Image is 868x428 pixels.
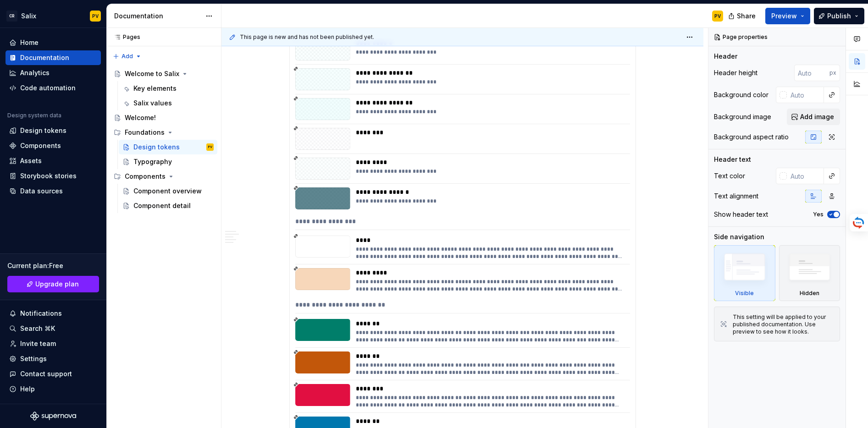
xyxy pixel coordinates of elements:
a: Code automation [6,81,101,95]
div: Component overview [133,187,202,196]
button: Search ⌘K [6,321,101,336]
input: Auto [794,65,829,81]
div: Hidden [800,290,819,297]
a: Upgrade plan [7,276,99,292]
a: Welcome! [110,110,217,125]
div: PV [208,143,212,152]
div: Page tree [110,66,217,213]
div: Documentation [114,11,201,21]
button: Contact support [6,367,101,381]
div: Documentation [20,53,69,62]
div: Side navigation [714,232,764,241]
div: Text color [714,171,745,181]
span: This page is new and has not been published yet. [240,33,374,41]
div: Design tokens [133,143,180,152]
div: Hidden [779,245,840,301]
span: Upgrade plan [35,280,79,289]
button: Help [6,382,101,396]
span: Publish [827,11,851,21]
div: Analytics [20,68,50,77]
div: Welcome! [125,113,156,122]
svg: Supernova Logo [30,412,76,421]
button: Notifications [6,306,101,321]
a: Analytics [6,66,101,80]
a: Assets [6,154,101,168]
a: Components [6,138,101,153]
span: Add [122,53,133,60]
a: Storybook stories [6,169,101,183]
button: CRSalixPV [2,6,105,26]
div: This setting will be applied to your published documentation. Use preview to see how it looks. [733,313,834,335]
div: Foundations [125,128,165,137]
div: Header height [714,68,757,77]
div: Current plan : Free [7,261,99,270]
div: Salix values [133,99,172,108]
button: Add image [787,109,840,125]
div: Welcome to Salix [125,69,179,78]
div: Pages [110,33,140,41]
a: Salix values [119,96,217,110]
div: Invite team [20,339,56,348]
a: Component overview [119,184,217,198]
div: Settings [20,354,47,363]
div: Header text [714,155,751,164]
span: Share [737,11,756,21]
div: Component detail [133,201,191,210]
label: Yes [813,211,824,218]
button: Preview [765,8,810,24]
div: PV [92,12,99,20]
a: Invite team [6,336,101,351]
input: Auto [787,87,824,103]
p: px [829,69,836,77]
button: Share [724,8,762,24]
div: Background image [714,112,771,121]
div: Text alignment [714,192,758,201]
div: Storybook stories [20,171,77,181]
div: Assets [20,156,42,165]
div: PV [714,12,721,20]
div: Components [125,172,166,181]
div: Code automation [20,83,76,93]
a: Key elements [119,81,217,96]
div: Visible [714,245,775,301]
div: Typography [133,157,172,166]
span: Preview [771,11,797,21]
a: Design tokens [6,123,101,138]
div: Notifications [20,309,62,318]
div: Home [20,38,39,47]
div: Foundations [110,125,217,140]
div: Contact support [20,369,72,379]
div: Design system data [7,112,61,119]
div: Visible [735,290,754,297]
a: Component detail [119,198,217,213]
button: Add [110,50,144,63]
div: Background aspect ratio [714,132,789,142]
div: Data sources [20,187,63,196]
a: Typography [119,154,217,169]
div: Background color [714,90,768,99]
a: Data sources [6,184,101,198]
div: Components [110,169,217,184]
div: Key elements [133,84,177,93]
div: Show header text [714,210,768,219]
a: Design tokensPV [119,140,217,154]
a: Welcome to Salix [110,66,217,81]
div: Salix [21,11,36,21]
input: Auto [787,168,824,184]
div: Components [20,141,61,150]
div: Design tokens [20,126,66,135]
div: Search ⌘K [20,324,55,333]
a: Documentation [6,50,101,65]
div: Header [714,52,737,61]
button: Publish [814,8,864,24]
a: Home [6,35,101,50]
a: Settings [6,351,101,366]
div: CR [6,11,17,22]
div: Help [20,384,35,394]
span: Add image [800,112,834,121]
